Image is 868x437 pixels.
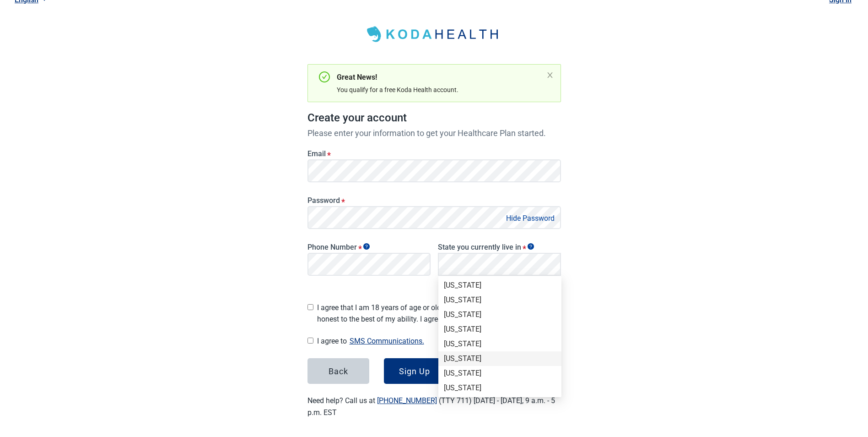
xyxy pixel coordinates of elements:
div: Arizona [438,307,561,322]
label: Phone Number [307,243,431,251]
button: Hide Password [503,212,557,224]
div: Alaska [438,293,561,307]
button: Sign Up [384,358,446,384]
span: Show tooltip [363,243,370,250]
span: Show tooltip [528,243,534,250]
div: Arkansas [438,322,561,337]
div: [US_STATE] [444,383,556,393]
strong: Great News! [337,73,377,82]
div: Connecticut [438,366,561,381]
div: Colorado [438,351,561,366]
label: Email [307,149,561,158]
button: Back [307,358,369,384]
div: Sign Up [399,366,430,376]
a: [PHONE_NUMBER] [377,396,437,405]
p: Please enter your information to get your Healthcare Plan started. [307,127,561,139]
span: I agree to [317,335,561,347]
h1: Create your account [307,109,561,127]
div: [US_STATE] [444,354,556,364]
div: Back [329,366,348,376]
button: Show SMS communications details [347,335,427,347]
div: Delaware [438,381,561,395]
button: close [546,71,554,79]
label: Need help? Call us at (TTY 711) [DATE] - [DATE], 9 a.m. - 5 p.m. EST [307,396,555,416]
div: [US_STATE] [444,339,556,349]
div: You qualify for a free Koda Health account. [337,85,543,95]
div: [US_STATE] [444,324,556,334]
div: [US_STATE] [444,280,556,290]
label: Password [307,196,561,205]
div: [US_STATE] [444,368,556,378]
div: [US_STATE] [444,295,556,305]
div: California [438,337,561,351]
div: Alabama [438,278,561,293]
span: check-circle [319,71,330,82]
label: State you currently live in [438,243,561,251]
div: [US_STATE] [444,310,556,320]
img: Koda Health [361,23,507,46]
span: I agree that I am 18 years of age or older and all of my responses are honest to the best of my a... [317,302,561,325]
